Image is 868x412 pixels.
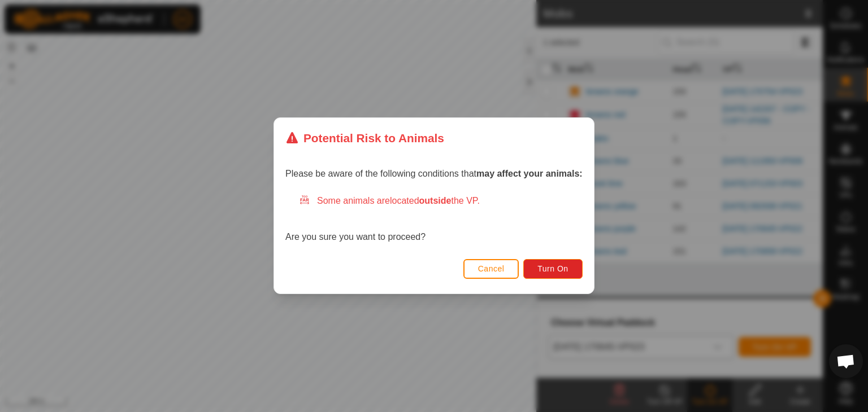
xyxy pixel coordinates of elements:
[478,265,505,274] span: Cancel
[538,265,568,274] span: Turn On
[285,169,583,179] span: Please be aware of the following conditions that
[285,195,583,244] div: Are you sure you want to proceed?
[829,344,863,378] a: Open chat
[285,129,444,147] div: Potential Risk to Animals
[390,196,480,206] span: located the VP.
[419,196,452,206] strong: outside
[299,195,583,208] div: Some animals are
[476,169,583,179] strong: may affect your animals:
[524,259,583,279] button: Turn On
[463,259,519,279] button: Cancel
